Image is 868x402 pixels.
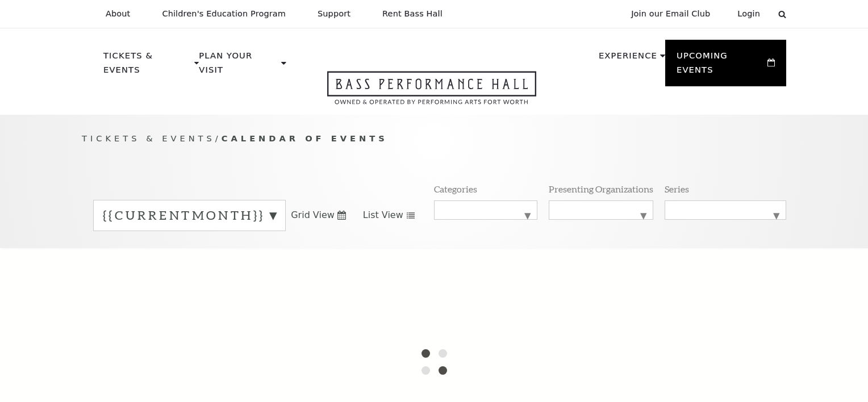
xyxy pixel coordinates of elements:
p: About [106,9,130,19]
p: Tickets & Events [103,49,191,83]
p: Support [318,9,350,19]
p: Categories [434,183,477,195]
p: Children's Education Program [162,9,286,19]
p: Presenting Organizations [549,183,653,195]
span: Grid View [291,209,335,221]
label: {{currentMonth}} [103,207,276,224]
p: Plan Your Visit [199,49,278,83]
p: Experience [599,49,657,69]
p: Upcoming Events [677,49,765,83]
p: / [82,132,786,146]
p: Rent Bass Hall [382,9,443,19]
span: List View [363,209,403,221]
span: Tickets & Events [82,133,215,143]
span: Calendar of Events [222,133,388,143]
p: Series [665,183,689,195]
